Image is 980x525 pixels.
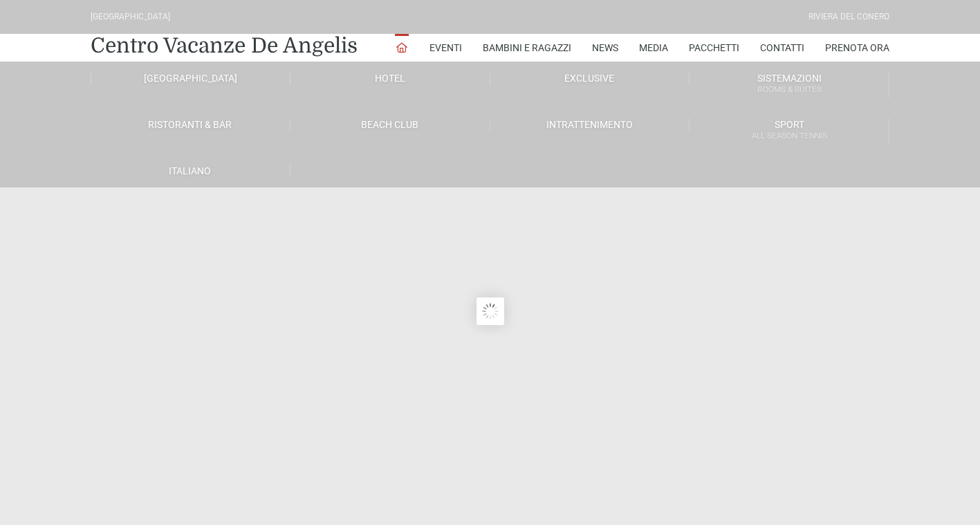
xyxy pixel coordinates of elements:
a: News [592,34,618,62]
a: Prenota Ora [825,34,889,62]
a: Exclusive [490,72,690,84]
a: Hotel [290,72,490,84]
a: Intrattenimento [490,118,690,131]
a: Media [639,34,668,62]
a: Ristoranti & Bar [91,118,290,131]
a: Italiano [91,165,290,177]
a: SistemazioniRooms & Suites [690,72,889,98]
div: [GEOGRAPHIC_DATA] [91,10,170,24]
span: Italiano [169,165,211,176]
small: All Season Tennis [690,129,889,142]
a: SportAll Season Tennis [690,118,889,144]
a: Centro Vacanze De Angelis [91,32,358,59]
a: Bambini e Ragazzi [483,34,571,62]
small: Rooms & Suites [690,83,889,96]
a: Beach Club [290,118,490,131]
a: Eventi [429,34,462,62]
a: Contatti [760,34,804,62]
a: [GEOGRAPHIC_DATA] [91,72,290,84]
a: Pacchetti [689,34,739,62]
div: Riviera Del Conero [808,10,889,24]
